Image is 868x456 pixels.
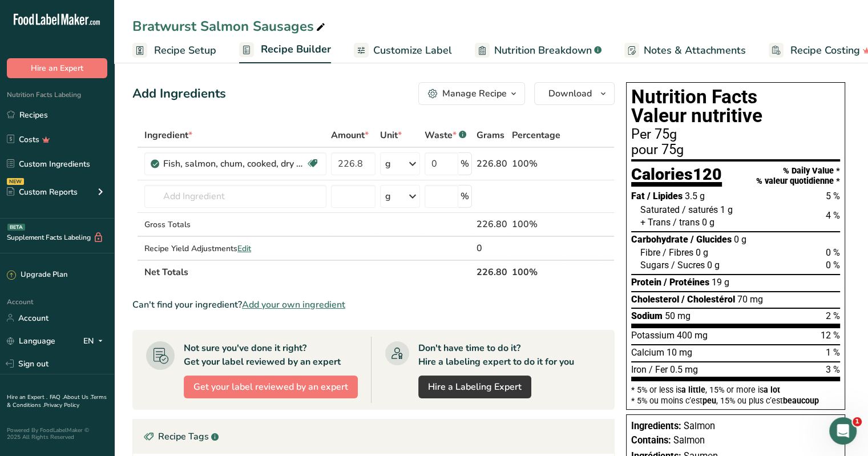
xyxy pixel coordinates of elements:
[132,16,328,37] div: Bratwurst Salmon Sausages
[510,260,563,284] th: 100%
[63,393,91,401] a: About Us .
[193,380,348,394] span: Get your label reviewed by an expert
[442,87,507,100] div: Manage Recipe
[385,189,391,203] div: g
[548,87,592,100] span: Download
[261,42,331,57] span: Recipe Builder
[829,417,857,445] iframe: Intercom live chat
[144,185,326,208] input: Add Ingredient
[631,277,661,288] span: Protein
[734,234,746,245] span: 0 g
[380,128,402,142] span: Unit
[133,419,614,454] div: Recipe Tags
[667,347,692,358] span: 10 mg
[239,37,331,64] a: Recipe Builder
[631,166,722,187] div: Calories
[512,217,560,231] div: 100%
[670,364,698,375] span: 0.5 mg
[631,234,688,245] span: Carbohydrate
[677,330,708,341] span: 400 mg
[144,219,326,231] div: Gross Totals
[132,84,226,103] div: Add Ingredients
[7,224,25,231] div: BETA
[142,260,474,284] th: Net Totals
[631,143,840,157] div: pour 75g
[673,217,700,228] span: / trans
[44,401,79,409] a: Privacy Policy
[354,38,452,63] a: Customize Label
[783,396,819,405] span: beaucoup
[702,217,714,228] span: 0 g
[154,43,216,58] span: Recipe Setup
[681,385,705,394] span: a little
[644,43,746,58] span: Notes & Attachments
[649,364,668,375] span: / Fer
[373,43,452,58] span: Customize Label
[673,435,705,446] span: Salmon
[712,277,729,288] span: 19 g
[696,247,708,258] span: 0 g
[425,128,466,142] div: Waste
[647,191,683,201] span: / Lipides
[682,204,718,215] span: / saturés
[640,217,671,228] span: + Trans
[477,241,507,255] div: 0
[144,128,192,142] span: Ingredient
[631,421,681,431] span: Ingredients:
[631,435,671,446] span: Contains:
[693,164,722,184] span: 120
[684,421,715,431] span: Salmon
[756,166,840,186] div: % Daily Value * % valeur quotidienne *
[477,217,507,231] div: 226.80
[50,393,63,401] a: FAQ .
[703,396,716,405] span: peu
[663,247,693,258] span: / Fibres
[242,298,345,312] span: Add your own ingredient
[631,191,645,201] span: Fat
[631,397,840,405] div: * 5% ou moins c’est , 15% ou plus c’est
[7,393,107,409] a: Terms & Conditions .
[707,260,720,271] span: 0 g
[7,393,47,401] a: Hire an Expert .
[534,82,615,105] button: Download
[144,243,326,255] div: Recipe Yield Adjustments
[631,128,840,142] div: Per 75g
[826,364,840,375] span: 3 %
[737,294,763,305] span: 70 mg
[631,330,675,341] span: Potassium
[640,204,680,215] span: Saturated
[237,243,251,254] span: Edit
[631,294,679,305] span: Cholesterol
[418,341,574,369] div: Don't have time to do it? Hire a labeling expert to do it for you
[631,87,840,126] h1: Nutrition Facts Valeur nutritive
[691,234,732,245] span: / Glucides
[7,269,67,281] div: Upgrade Plan
[474,260,510,284] th: 226.80
[631,347,664,358] span: Calcium
[826,260,840,271] span: 0 %
[477,128,504,142] span: Grams
[512,157,560,171] div: 100%
[821,330,840,341] span: 12 %
[681,294,735,305] span: / Cholestérol
[640,260,669,271] span: Sugars
[826,191,840,201] span: 5 %
[640,247,660,258] span: Fibre
[477,157,507,171] div: 226.80
[826,347,840,358] span: 1 %
[826,247,840,258] span: 0 %
[132,298,615,312] div: Can't find your ingredient?
[853,417,862,426] span: 1
[826,310,840,321] span: 2 %
[7,58,107,78] button: Hire an Expert
[826,210,840,221] span: 4 %
[790,43,860,58] span: Recipe Costing
[184,376,358,398] button: Get your label reviewed by an expert
[494,43,592,58] span: Nutrition Breakdown
[685,191,705,201] span: 3.5 g
[512,128,560,142] span: Percentage
[7,178,24,185] div: NEW
[7,331,55,351] a: Language
[184,341,341,369] div: Not sure you've done it right? Get your label reviewed by an expert
[7,427,107,441] div: Powered By FoodLabelMaker © 2025 All Rights Reserved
